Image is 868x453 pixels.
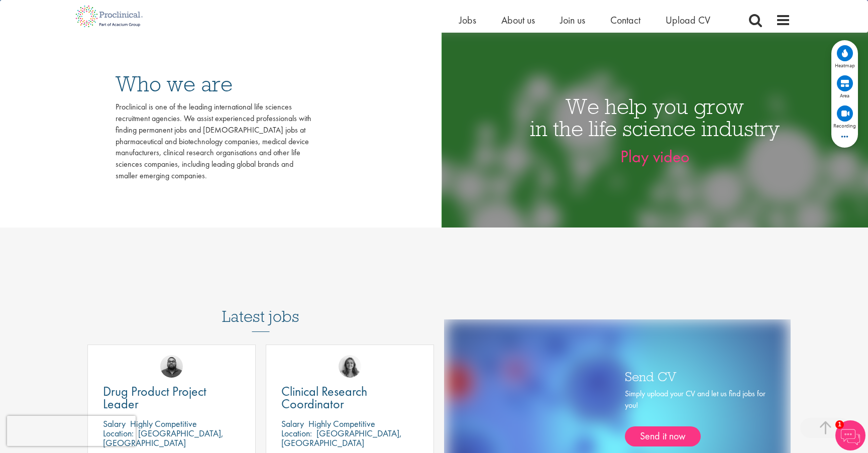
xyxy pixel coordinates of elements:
[281,427,402,448] p: [GEOGRAPHIC_DATA], [GEOGRAPHIC_DATA]
[442,95,868,140] h1: We help you grow in the life science industry
[103,383,206,412] span: Drug Product Project Leader
[835,44,855,68] div: View heatmap
[833,123,856,129] span: Recording
[625,388,766,446] div: Simply upload your CV and let us find jobs for you!
[610,14,640,27] a: Contact
[281,418,304,429] span: Salary
[281,385,418,410] a: Clinical Research Coordinator
[103,385,240,410] a: Drug Product Project Leader
[339,355,361,378] img: Jackie Cerchio
[501,14,535,27] a: About us
[835,420,865,450] img: Chatbot
[560,14,585,27] a: Join us
[625,426,701,446] a: Send it now
[840,92,849,98] span: Area
[459,14,476,27] a: Jobs
[116,101,311,182] div: Proclinical is one of the leading international life sciences recruitment agencies. We assist exp...
[835,74,855,98] div: View area map
[281,383,367,412] span: Clinical Research Coordinator
[835,420,844,429] span: 1
[620,146,690,167] a: Play video
[833,104,856,129] div: View recordings
[308,418,375,429] p: Highly Competitive
[116,73,311,95] h3: Who we are
[7,416,136,446] iframe: reCAPTCHA
[103,427,224,448] p: [GEOGRAPHIC_DATA], [GEOGRAPHIC_DATA]
[625,370,766,383] h3: Send CV
[130,418,197,429] p: Highly Competitive
[835,62,855,68] span: Heatmap
[222,283,299,332] h3: Latest jobs
[281,427,312,439] span: Location:
[666,14,710,27] a: Upload CV
[160,355,183,378] img: Ashley Bennett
